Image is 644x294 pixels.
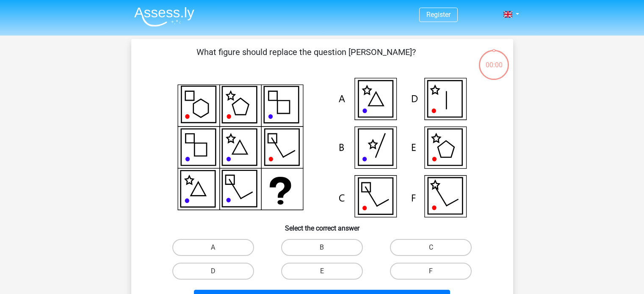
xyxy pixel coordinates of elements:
p: What figure should replace the question [PERSON_NAME]? [145,46,468,71]
h6: Select the correct answer [145,217,500,232]
label: E [281,263,363,280]
img: Assessly [134,7,194,27]
a: Register [426,11,451,19]
div: 00:00 [478,49,510,70]
label: D [172,263,254,280]
label: C [390,239,472,256]
label: B [281,239,363,256]
label: F [390,263,472,280]
label: A [172,239,254,256]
